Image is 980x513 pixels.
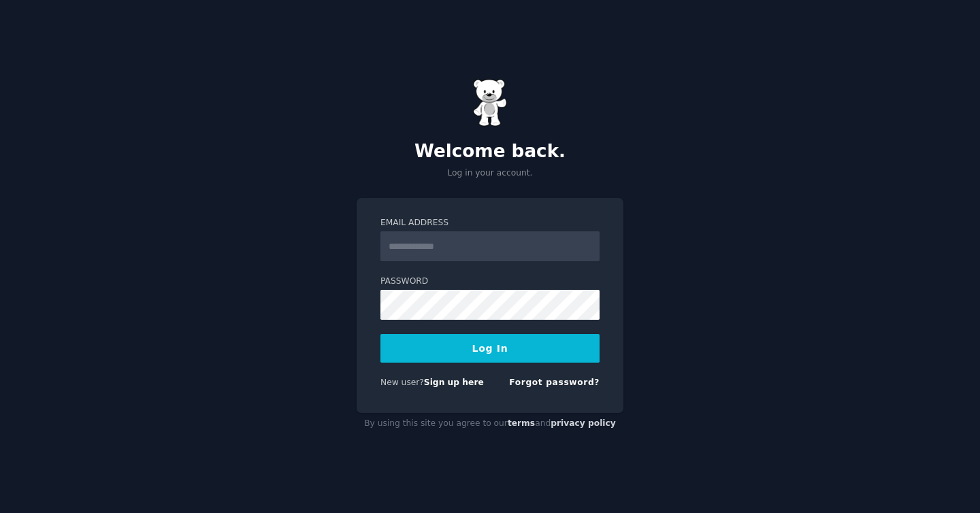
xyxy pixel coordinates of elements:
[380,217,600,229] label: Email Address
[380,334,600,363] button: Log In
[473,79,507,127] img: Gummy Bear
[380,276,600,288] label: Password
[509,378,600,387] a: Forgot password?
[357,167,623,180] p: Log in your account.
[551,418,616,428] a: privacy policy
[357,413,623,435] div: By using this site you agree to our and
[508,418,535,428] a: terms
[357,141,623,163] h2: Welcome back.
[380,378,424,387] span: New user?
[424,378,484,387] a: Sign up here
